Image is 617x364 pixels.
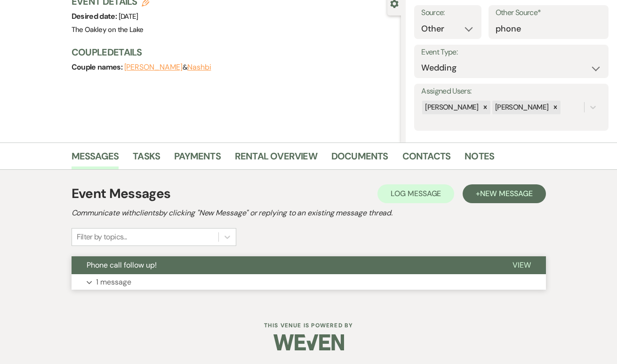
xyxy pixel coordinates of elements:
[402,149,451,169] a: Contacts
[465,149,494,169] a: Notes
[72,46,392,59] h3: Couple Details
[72,11,119,21] span: Desired date:
[273,326,344,359] img: Weven Logo
[377,184,454,203] button: Log Message
[124,63,183,71] button: [PERSON_NAME]
[496,6,601,20] label: Other Source*
[391,189,441,198] span: Log Message
[77,231,127,243] div: Filter by topics...
[72,207,546,219] h2: Communicate with clients by clicking "New Message" or replying to an existing message thread.
[72,149,119,169] a: Messages
[96,276,131,288] p: 1 message
[421,46,601,59] label: Event Type:
[124,63,211,72] span: &
[421,85,601,98] label: Assigned Users:
[492,101,550,114] div: [PERSON_NAME]
[187,63,211,71] button: Nashbi
[72,256,497,274] button: Phone call follow up!
[174,149,221,169] a: Payments
[480,189,532,198] span: New Message
[513,260,531,270] span: View
[235,149,317,169] a: Rental Overview
[463,184,545,203] button: +New Message
[331,149,388,169] a: Documents
[119,12,138,21] span: [DATE]
[497,256,546,274] button: View
[72,25,144,34] span: The Oakley on the Lake
[87,260,157,270] span: Phone call follow up!
[72,274,546,290] button: 1 message
[72,184,171,204] h1: Event Messages
[72,62,124,72] span: Couple names:
[422,101,480,114] div: [PERSON_NAME]
[133,149,160,169] a: Tasks
[421,6,474,20] label: Source:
